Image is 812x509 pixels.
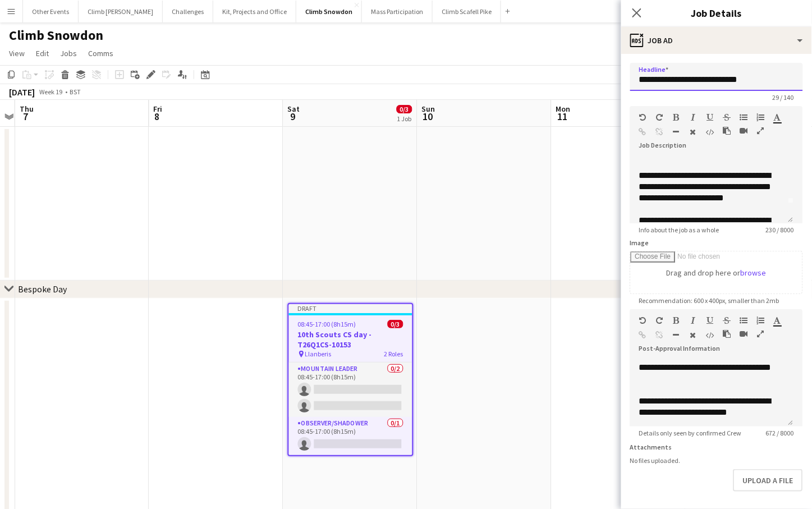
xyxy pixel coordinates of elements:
div: Bespoke Day [18,283,67,295]
label: Attachments [630,443,672,451]
span: 0/3 [388,320,403,328]
span: 11 [554,110,571,123]
button: Text Color [774,113,782,122]
button: Underline [707,113,714,122]
span: 10 [420,110,435,123]
div: BST [70,88,81,96]
span: 672 / 8000 [757,429,803,437]
button: Kit, Projects and Office [213,1,296,22]
button: Bold [673,316,681,325]
button: Unordered List [740,316,748,325]
h3: Job Details [621,6,812,20]
span: Comms [88,48,113,58]
span: 29 / 140 [764,93,803,102]
button: Insert video [740,329,748,338]
button: Climb Snowdon [296,1,362,22]
button: Fullscreen [757,329,765,338]
span: Week 19 [37,88,65,96]
span: 8 [152,110,163,123]
app-job-card: Draft08:45-17:00 (8h15m)0/310th Scouts CS day - T26Q1CS-10153 Llanberis2 RolesMountain Leader0/20... [288,303,414,456]
button: HTML Code [707,331,714,340]
div: Job Ad [621,27,812,54]
span: Mon [556,104,571,114]
button: Climb [PERSON_NAME] [79,1,163,22]
span: Jobs [60,48,77,58]
button: Undo [639,113,647,122]
button: Clear Formatting [690,331,698,340]
button: Upload a file [733,469,803,492]
span: Edit [36,48,49,58]
button: Redo [656,113,664,122]
button: Mass Participation [362,1,433,22]
a: View [4,46,29,61]
button: Ordered List [757,316,765,325]
span: Sat [288,104,300,114]
span: Thu [20,104,34,114]
button: Strikethrough [723,113,731,122]
h3: 10th Scouts CS day - T26Q1CS-10153 [289,329,412,350]
app-card-role: Mountain Leader0/208:45-17:00 (8h15m) [289,363,412,417]
button: Undo [639,316,647,325]
button: Bold [673,113,681,122]
span: Sun [422,104,435,114]
span: Llanberis [305,350,332,358]
div: Draft [289,304,412,313]
button: Other Events [23,1,79,22]
div: [DATE] [9,86,35,98]
span: Recommendation: 600 x 400px, smaller than 2mb [630,296,788,305]
app-card-role: Observer/Shadower0/108:45-17:00 (8h15m) [289,417,412,455]
span: 9 [286,110,300,123]
div: No files uploaded. [630,456,803,465]
button: Horizontal Line [673,127,681,136]
button: Paste as plain text [723,126,731,135]
button: Italic [690,316,698,325]
span: Info about the job as a whole [630,226,728,234]
span: 7 [18,110,34,123]
a: Comms [84,46,118,61]
button: Unordered List [740,113,748,122]
button: Insert video [740,126,748,135]
button: HTML Code [707,127,714,136]
button: Ordered List [757,113,765,122]
button: Underline [707,316,714,325]
a: Edit [31,46,53,61]
span: Fri [154,104,163,114]
span: View [9,48,25,58]
h1: Climb Snowdon [9,27,103,44]
button: Strikethrough [723,316,731,325]
span: 0/3 [397,105,412,113]
button: Text Color [774,316,782,325]
button: Redo [656,316,664,325]
button: Horizontal Line [673,331,681,340]
span: 2 Roles [384,350,403,358]
span: 230 / 8000 [757,226,803,234]
span: Details only seen by confirmed Crew [630,429,751,437]
button: Italic [690,113,698,122]
div: 1 Job [397,114,412,123]
span: 08:45-17:00 (8h15m) [298,320,356,328]
button: Clear Formatting [690,127,698,136]
button: Fullscreen [757,126,765,135]
a: Jobs [56,46,81,61]
button: Challenges [163,1,213,22]
button: Climb Scafell Pike [433,1,501,22]
button: Paste as plain text [723,329,731,338]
